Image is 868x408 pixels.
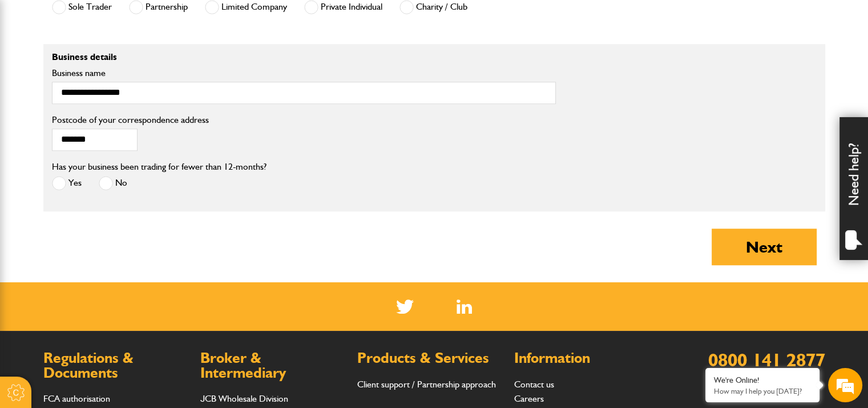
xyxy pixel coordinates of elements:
[839,117,868,260] div: Need help?
[457,299,472,314] a: LinkedIn
[15,139,208,165] input: Enter your email address
[15,106,208,131] input: Enter your last name
[714,387,811,395] p: How may I help you today?
[200,351,346,380] h2: Broker & Intermediary
[357,351,503,366] h2: Products & Services
[712,229,817,265] button: Next
[396,299,414,314] img: Twitter
[357,379,496,390] a: Client support / Partnership approach
[19,63,48,79] img: d_20077148190_company_1631870298795_20077148190
[514,351,660,366] h2: Information
[43,351,189,380] h2: Regulations & Documents
[43,393,110,404] a: FCA authorisation
[15,207,208,310] textarea: Type your message and hit 'Enter'
[514,393,544,404] a: Careers
[52,162,267,171] label: Has your business been trading for fewer than 12-months?
[52,176,82,190] label: Yes
[714,375,811,385] div: We're Online!
[200,393,288,404] a: JCB Wholesale Division
[52,69,556,78] label: Business name
[708,349,825,371] a: 0800 141 2877
[52,115,226,125] label: Postcode of your correspondence address
[52,53,556,62] p: Business details
[457,299,472,314] img: Linked In
[514,379,554,390] a: Contact us
[99,176,127,190] label: No
[59,64,192,79] div: Chat with us now
[15,173,208,198] input: Enter your phone number
[155,320,207,335] em: Start Chat
[187,6,215,33] div: Minimize live chat window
